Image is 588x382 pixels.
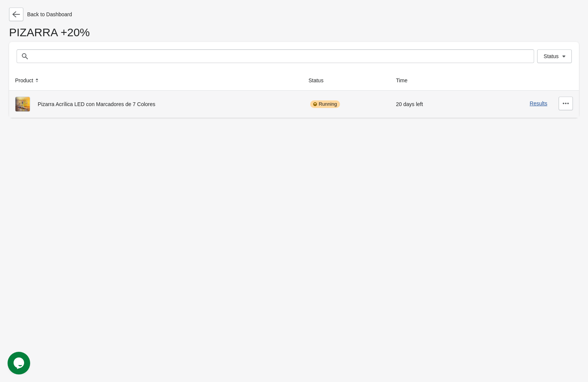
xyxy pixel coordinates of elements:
[8,352,32,374] iframe: chat widget
[396,97,459,112] div: 20 days left
[305,74,334,87] button: Status
[15,97,296,112] div: Pizarra Acrílica LED con Marcadores de 7 Colores
[9,29,579,42] h1: PIZARRA +20%
[12,74,44,87] button: Product
[537,49,572,63] button: Status
[9,8,579,21] div: Back to Dashboard
[544,53,559,59] span: Status
[310,100,340,108] div: Running
[393,74,418,87] button: Time
[530,100,547,106] button: Results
